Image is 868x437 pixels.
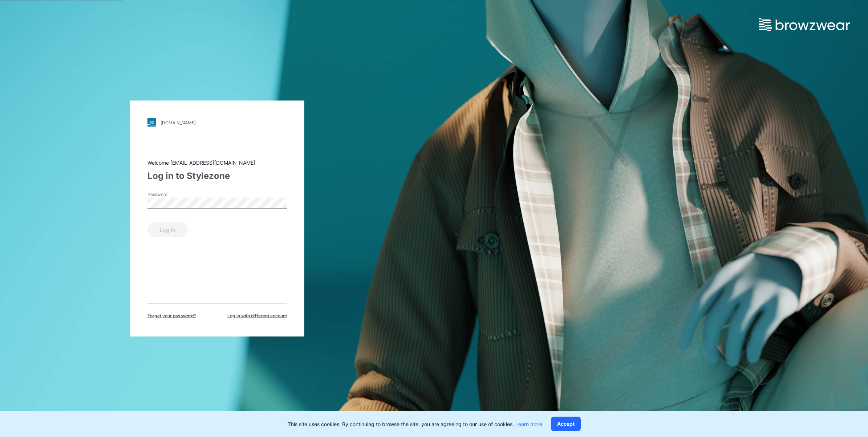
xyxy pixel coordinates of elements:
[147,118,287,127] a: [DOMAIN_NAME]
[147,191,198,198] label: Password
[515,421,542,427] a: Learn more
[161,120,196,125] div: [DOMAIN_NAME]
[147,118,156,127] img: stylezone-logo.562084cfcfab977791bfbf7441f1a819.svg
[227,313,287,319] span: Log in with different account
[147,313,196,319] span: Forget your password?
[147,169,287,183] div: Log in to Stylezone
[288,420,542,428] p: This site uses cookies. By continuing to browse the site, you are agreeing to our use of cookies.
[551,417,581,431] button: Accept
[759,18,850,31] img: browzwear-logo.e42bd6dac1945053ebaf764b6aa21510.svg
[147,159,287,167] div: Welcome [EMAIL_ADDRESS][DOMAIN_NAME]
